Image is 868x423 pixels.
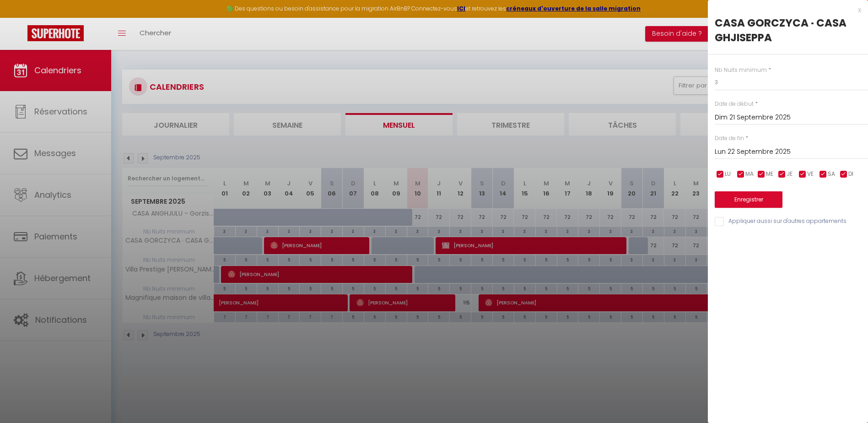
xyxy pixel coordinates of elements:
label: Nb Nuits minimum [715,66,767,75]
span: DI [848,170,853,179]
span: LU [725,170,731,179]
span: MA [745,170,754,179]
label: Date de début [715,100,754,108]
button: Enregistrer [715,191,782,208]
span: JE [787,170,793,179]
span: ME [766,170,773,179]
span: SA [828,170,835,179]
span: VE [807,170,814,179]
div: CASA GORCZYCA · CASA GHJISEPPA [715,16,861,45]
label: Date de fin [715,134,744,143]
div: x [708,5,861,16]
button: Ouvrir le widget de chat LiveChat [7,4,35,31]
